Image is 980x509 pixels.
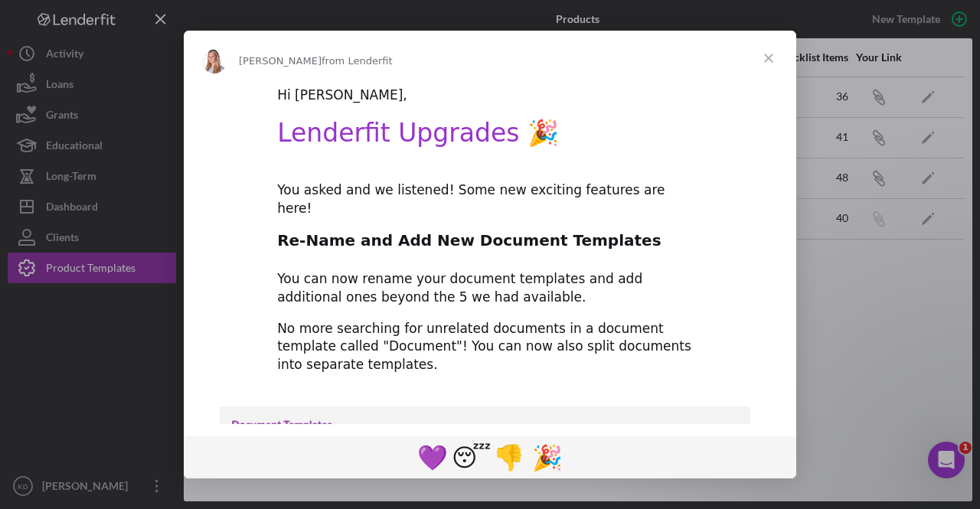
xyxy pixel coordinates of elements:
[413,439,452,475] span: purple heart reaction
[452,443,491,472] span: 😴
[452,439,490,475] span: sleeping reaction
[277,270,703,307] div: You can now rename your document templates and add additional ones beyond the 5 we had available.
[277,230,703,259] h2: Re-Name and Add New Document Templates
[202,49,227,73] img: Profile image for Allison
[741,31,796,86] span: Close
[277,86,703,105] div: Hi [PERSON_NAME],
[277,320,703,374] div: No more searching for unrelated documents in a document template called "Document"! You can now a...
[494,443,524,472] span: 👎
[532,443,563,472] span: 🎉
[277,181,703,218] div: You asked and we listened! Some new exciting features are here!
[417,443,448,472] span: 💜
[528,439,567,475] span: tada reaction
[277,118,703,158] h1: Lenderfit Upgrades 🎉
[490,439,528,475] span: 1 reaction
[322,55,393,67] span: from Lenderfit
[239,55,322,67] span: [PERSON_NAME]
